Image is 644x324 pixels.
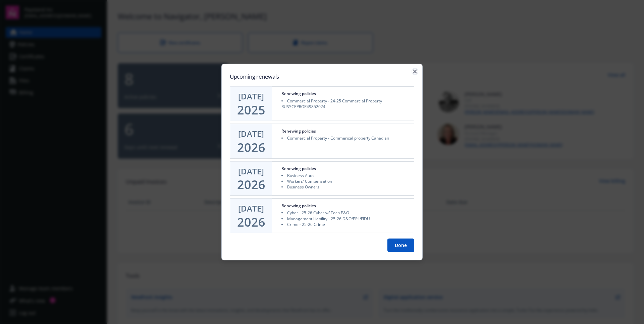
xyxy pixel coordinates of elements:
[238,203,264,214] div: [DATE]
[281,128,316,134] div: Renewing policies
[230,72,414,81] h2: Upcoming renewals
[281,165,316,171] div: Renewing policies
[387,238,414,252] button: Done
[281,178,410,184] li: Workers' Compensation
[281,221,410,227] li: Crime - 25-26 Crime
[281,135,410,141] li: Commercial Property - Commerical property Canadian
[281,184,410,190] li: Business Owners
[238,91,264,102] div: [DATE]
[281,172,410,178] li: Business Auto
[281,91,316,96] div: Renewing policies
[237,215,265,229] div: 2026
[237,141,265,154] div: 2026
[237,103,265,117] div: 2025
[281,203,316,209] div: Renewing policies
[238,165,264,177] div: [DATE]
[281,98,410,109] li: Commercial Property - 24-25 Commercial Property RUSSCPPROP49852024
[238,128,264,140] div: [DATE]
[281,216,410,221] li: Management Liability - 25-26 D&O/EPL/FIDU
[281,210,410,216] li: Cyber - 25-26 Cyber w/ Tech E&O
[237,178,265,191] div: 2026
